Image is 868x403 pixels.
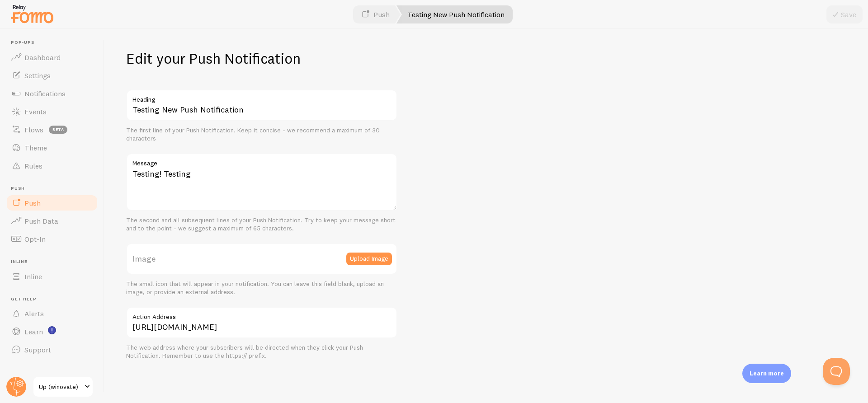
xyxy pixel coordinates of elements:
a: Rules [5,157,99,175]
img: fomo-relay-logo-orange.svg [9,2,55,25]
span: Events [24,107,47,116]
h1: Edit your Push Notification [126,49,846,68]
span: Alerts [24,309,44,318]
button: Upload Image [346,253,392,265]
span: Notifications [24,89,66,98]
span: beta [49,126,67,134]
div: The first line of your Push Notification. Keep it concise - we recommend a maximum of 30 characters [126,127,397,142]
a: Inline [5,267,99,286]
p: Learn more [750,369,784,378]
span: Push [24,198,41,207]
span: Pop-ups [11,40,99,46]
span: Rules [24,161,42,170]
span: Support [24,345,51,354]
iframe: Help Scout Beacon - Open [823,358,850,385]
label: Heading [126,89,397,105]
a: Push [5,194,99,212]
span: Flows [24,125,43,134]
span: Inline [11,259,99,265]
div: The second and all subsequent lines of your Push Notification. Try to keep your message short and... [126,216,397,232]
a: Events [5,103,99,121]
span: Dashboard [24,53,61,62]
a: Support [5,341,99,359]
span: Up (winovate) [39,381,82,392]
div: The web address where your subscribers will be directed when they click your Push Notification. R... [126,344,397,360]
span: Theme [24,143,47,152]
span: Push [11,186,99,192]
label: Message [126,153,397,169]
a: Opt-In [5,230,99,248]
a: Dashboard [5,48,99,66]
span: Push Data [24,216,58,225]
span: Get Help [11,296,99,302]
a: Up (winovate) [33,376,94,398]
a: Theme [5,139,99,157]
span: Learn [24,327,43,336]
a: Learn [5,323,99,341]
a: Flows beta [5,121,99,139]
a: Push Data [5,212,99,230]
span: Inline [24,272,42,281]
a: Settings [5,66,99,84]
svg: <p>Watch New Feature Tutorials!</p> [48,326,56,334]
a: Notifications [5,84,99,103]
span: Opt-In [24,234,46,244]
label: Image [126,243,397,275]
div: Learn more [742,364,791,383]
span: Settings [24,71,51,80]
div: The small icon that will appear in your notification. You can leave this field blank, upload an i... [126,280,397,296]
label: Action Address [126,307,397,322]
a: Alerts [5,305,99,323]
